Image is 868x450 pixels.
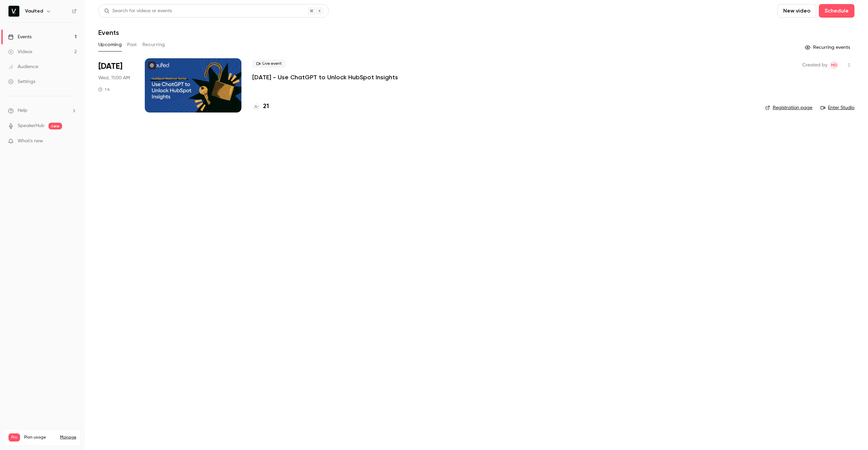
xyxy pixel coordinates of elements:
span: MD [831,61,837,69]
a: Manage [60,435,76,440]
a: Enter Studio [821,104,854,111]
span: Wed, 11:00 AM [98,75,130,81]
span: Pro [8,433,20,442]
div: Audience [8,63,38,70]
a: Registration page [765,104,812,111]
button: Past [127,39,137,50]
button: Recurring events [802,42,854,53]
div: Events [8,34,32,40]
a: 21 [252,102,269,111]
div: Aug 13 Wed, 11:00 AM (America/New York) [98,58,134,112]
div: Settings [8,78,35,85]
h4: 21 [263,102,269,111]
button: Upcoming [98,39,122,50]
div: 1 h [98,87,110,92]
div: Search for videos or events [104,7,172,15]
h1: Events [98,28,119,37]
button: New video [777,4,816,18]
a: SpeakerHub [18,122,44,129]
span: [DATE] [98,61,122,72]
div: Videos [8,48,32,55]
span: What's new [18,138,43,145]
span: Help [18,107,27,114]
h6: Vaulted [25,8,43,15]
span: Plan usage [24,435,56,440]
span: Created by [802,61,827,69]
a: [DATE] - Use ChatGPT to Unlock HubSpot Insights [252,73,398,81]
button: Schedule [819,4,854,18]
img: Vaulted [8,6,19,17]
span: new [48,123,62,129]
button: Recurring [142,39,165,50]
span: Live event [252,60,286,68]
li: help-dropdown-opener [8,107,77,114]
span: Matt Deal [830,61,838,69]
